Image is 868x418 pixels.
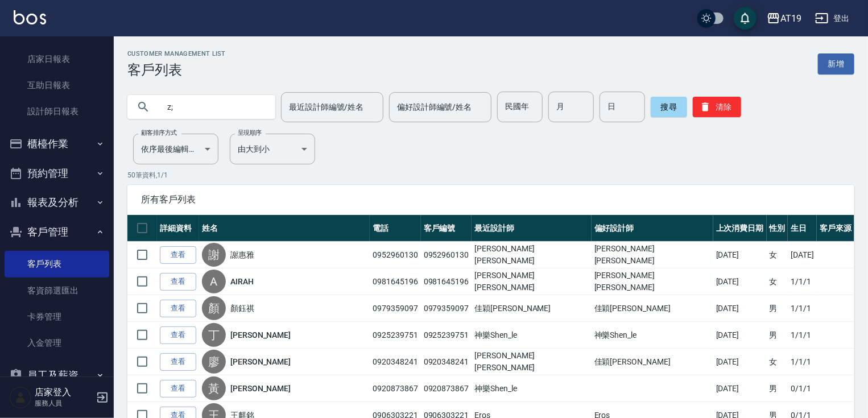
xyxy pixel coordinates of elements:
[127,50,226,57] h2: Customer Management List
[159,92,266,122] input: 搜尋關鍵字
[811,8,854,29] button: 登出
[713,215,767,242] th: 上次消費日期
[421,349,472,375] td: 0920348241
[127,170,854,180] p: 50 筆資料, 1 / 1
[5,46,109,72] a: 店家日報表
[713,375,767,402] td: [DATE]
[230,134,315,164] div: 由大到小
[421,242,472,268] td: 0952960130
[421,375,472,402] td: 0920873867
[202,270,226,293] div: A
[5,217,109,247] button: 客戶管理
[767,375,788,402] td: 男
[713,242,767,268] td: [DATE]
[767,242,788,268] td: 女
[693,97,741,117] button: 清除
[592,215,713,242] th: 偏好設計師
[5,361,109,390] button: 員工及薪資
[817,215,854,242] th: 客戶來源
[160,380,196,398] a: 查看
[199,215,370,242] th: 姓名
[370,375,421,402] td: 0920873867
[767,215,788,242] th: 性別
[230,303,254,314] a: 顏鈺祺
[5,72,109,98] a: 互助日報表
[472,242,592,268] td: [PERSON_NAME][PERSON_NAME]
[5,159,109,188] button: 預約管理
[160,246,196,264] a: 查看
[5,188,109,217] button: 報表及分析
[160,326,196,344] a: 查看
[788,349,817,375] td: 1/1/1
[370,295,421,322] td: 0979359097
[230,383,291,394] a: [PERSON_NAME]
[370,242,421,268] td: 0952960130
[472,322,592,349] td: 神樂Shen_le
[141,194,841,205] span: 所有客戶列表
[230,276,254,287] a: AIRAH
[472,215,592,242] th: 最近設計師
[202,243,226,267] div: 謝
[133,134,218,164] div: 依序最後編輯時間
[472,295,592,322] td: 佳穎[PERSON_NAME]
[5,330,109,356] a: 入金管理
[734,7,757,30] button: save
[472,375,592,402] td: 神樂Shen_le
[421,322,472,349] td: 0925239751
[5,98,109,125] a: 設計師日報表
[767,295,788,322] td: 男
[421,295,472,322] td: 0979359097
[160,353,196,371] a: 查看
[35,387,93,398] h5: 店家登入
[5,251,109,277] a: 客戶列表
[160,300,196,317] a: 查看
[9,386,32,409] img: Person
[421,268,472,295] td: 0981645196
[14,10,46,24] img: Logo
[370,215,421,242] th: 電話
[592,295,713,322] td: 佳穎[PERSON_NAME]
[592,349,713,375] td: 佳穎[PERSON_NAME]
[370,268,421,295] td: 0981645196
[230,329,291,341] a: [PERSON_NAME]
[651,97,687,117] button: 搜尋
[157,215,199,242] th: 詳細資料
[202,350,226,374] div: 廖
[592,268,713,295] td: [PERSON_NAME][PERSON_NAME]
[370,349,421,375] td: 0920348241
[762,7,806,30] button: AT19
[160,273,196,291] a: 查看
[713,295,767,322] td: [DATE]
[818,53,854,75] a: 新增
[713,349,767,375] td: [DATE]
[5,129,109,159] button: 櫃檯作業
[788,215,817,242] th: 生日
[421,215,472,242] th: 客戶編號
[127,62,226,78] h3: 客戶列表
[472,349,592,375] td: [PERSON_NAME][PERSON_NAME]
[788,242,817,268] td: [DATE]
[592,322,713,349] td: 神樂Shen_le
[767,349,788,375] td: 女
[230,356,291,367] a: [PERSON_NAME]
[35,398,93,408] p: 服務人員
[472,268,592,295] td: [PERSON_NAME][PERSON_NAME]
[5,304,109,330] a: 卡券管理
[788,322,817,349] td: 1/1/1
[788,375,817,402] td: 0/1/1
[230,249,254,260] a: 謝惠雅
[202,323,226,347] div: 丁
[370,322,421,349] td: 0925239751
[713,268,767,295] td: [DATE]
[788,295,817,322] td: 1/1/1
[767,268,788,295] td: 女
[788,268,817,295] td: 1/1/1
[238,129,262,137] label: 呈現順序
[767,322,788,349] td: 男
[202,296,226,320] div: 顏
[780,11,801,26] div: AT19
[592,242,713,268] td: [PERSON_NAME][PERSON_NAME]
[141,129,177,137] label: 顧客排序方式
[202,376,226,400] div: 黃
[713,322,767,349] td: [DATE]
